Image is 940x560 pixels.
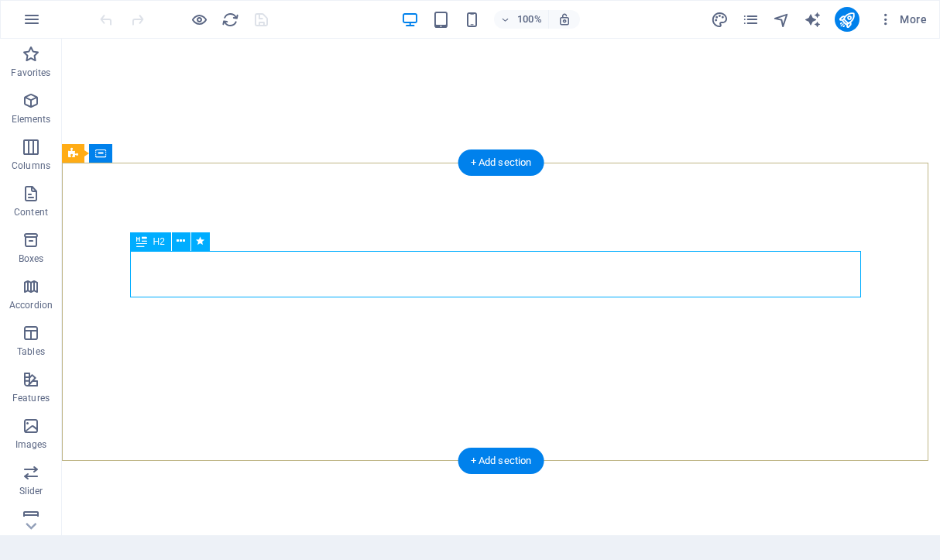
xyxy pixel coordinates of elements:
[221,11,239,29] i: Reload page
[557,12,571,26] i: On resize automatically adjust zoom level to fit chosen device.
[838,11,856,29] i: Publish
[12,392,50,404] p: Features
[804,11,822,29] i: AI Writer
[14,206,48,218] p: Content
[153,237,165,246] span: H2
[19,253,44,265] p: Boxes
[221,10,239,29] button: reload
[742,11,760,29] i: Pages (Ctrl+Alt+S)
[17,345,45,358] p: Tables
[773,11,791,29] i: Navigator
[15,438,47,451] p: Images
[12,113,51,125] p: Elements
[458,448,544,474] div: + Add section
[742,10,760,29] button: pages
[11,67,50,79] p: Favorites
[804,10,822,29] button: text_generator
[19,485,43,497] p: Slider
[9,299,53,311] p: Accordion
[517,10,542,29] h6: 100%
[458,149,544,176] div: + Add section
[711,10,729,29] button: design
[494,10,549,29] button: 100%
[835,7,859,32] button: publish
[773,10,791,29] button: navigator
[872,7,933,32] button: More
[711,11,729,29] i: Design (Ctrl+Alt+Y)
[190,10,208,29] button: Click here to leave preview mode and continue editing
[12,160,50,172] p: Columns
[878,12,927,27] span: More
